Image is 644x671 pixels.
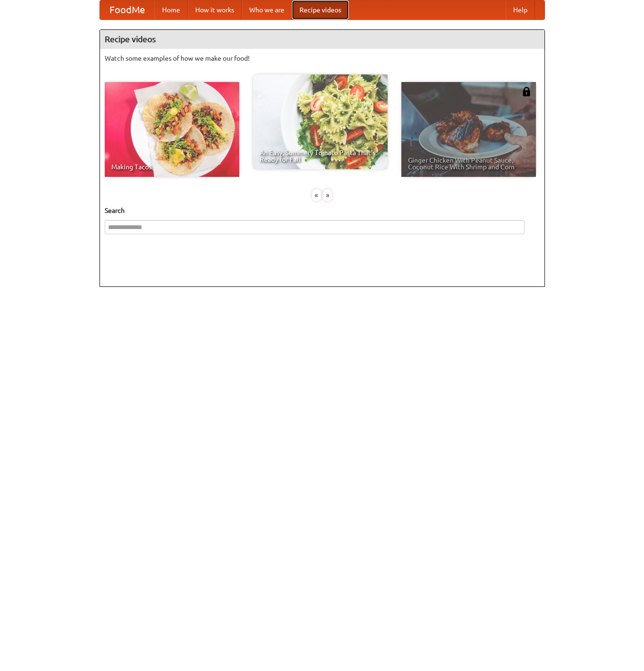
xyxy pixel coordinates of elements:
img: 483408.png [522,87,531,96]
a: Who we are [242,0,292,19]
div: « [312,189,321,201]
a: Recipe videos [292,0,349,19]
a: FoodMe [100,0,154,19]
a: How it works [188,0,242,19]
h5: Search [105,206,540,215]
a: Help [506,0,535,19]
span: An Easy, Summery Tomato Pasta That's Ready for Fall [260,149,381,163]
a: Home [154,0,188,19]
a: An Easy, Summery Tomato Pasta That's Ready for Fall [253,74,388,169]
a: Making Tacos [105,82,239,177]
h4: Recipe videos [100,30,544,49]
span: Making Tacos [111,164,233,170]
div: » [323,189,332,201]
p: Watch some examples of how we make our food! [105,54,540,63]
